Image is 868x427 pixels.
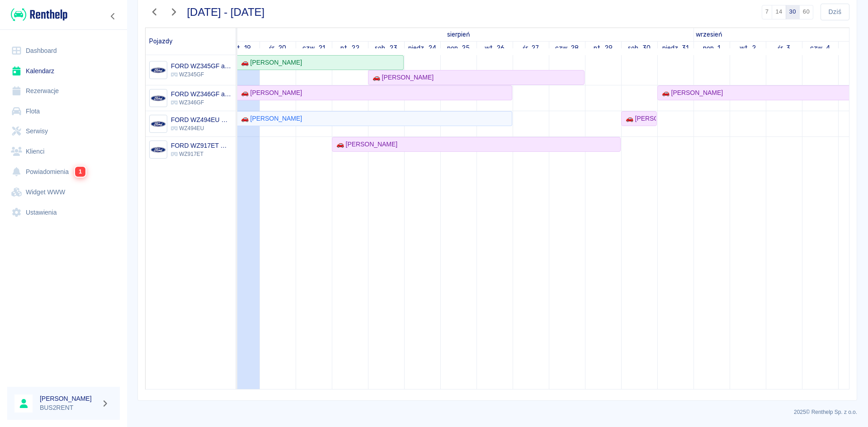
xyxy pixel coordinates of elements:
[171,115,232,124] h6: FORD WZ494EU manualny
[151,91,165,106] img: Image
[7,121,120,141] a: Serwisy
[187,6,265,19] h3: [DATE] - [DATE]
[237,114,302,123] div: 🚗 [PERSON_NAME]
[406,42,439,55] a: 24 sierpnia 2025
[7,101,120,122] a: Flota
[660,42,691,55] a: 31 sierpnia 2025
[151,117,165,131] img: Image
[7,41,120,61] a: Dashboard
[171,141,232,150] h6: FORD WZ917ET manualny
[622,114,656,123] div: 🚗 [PERSON_NAME]
[11,7,67,22] img: Renthelp logo
[762,5,773,19] button: 7 dni
[151,142,165,157] img: Image
[106,10,120,22] button: Zwiń nawigację
[171,124,232,132] p: WZ494EU
[75,167,85,177] span: 1
[701,42,723,55] a: 1 września 2025
[658,88,723,98] div: 🚗 [PERSON_NAME]
[7,141,120,162] a: Klienci
[237,58,302,67] div: 🚗 [PERSON_NAME]
[786,5,800,19] button: 30 dni
[137,408,857,416] p: 2025 © Renthelp Sp. z o.o.
[300,42,327,55] a: 21 sierpnia 2025
[40,403,98,413] p: BUS2RENT
[821,4,849,20] button: Dziś
[775,42,793,55] a: 3 września 2025
[520,42,542,55] a: 27 sierpnia 2025
[230,42,253,55] a: 19 sierpnia 2025
[237,88,302,98] div: 🚗 [PERSON_NAME]
[737,42,758,55] a: 2 września 2025
[7,81,120,101] a: Rezerwacje
[171,99,232,107] p: WZ346GF
[369,73,434,82] div: 🚗 [PERSON_NAME]
[151,63,165,78] img: Image
[445,28,472,41] a: 19 sierpnia 2025
[7,182,120,202] a: Widget WWW
[333,140,397,149] div: 🚗 [PERSON_NAME]
[7,161,120,182] a: Powiadomienia1
[267,42,288,55] a: 20 sierpnia 2025
[591,42,615,55] a: 29 sierpnia 2025
[171,61,232,70] h6: FORD WZ345GF automat
[149,38,173,45] span: Pojazdy
[171,70,232,79] p: WZ345GF
[694,28,725,41] a: 1 września 2025
[553,42,581,55] a: 28 sierpnia 2025
[626,42,653,55] a: 30 sierpnia 2025
[338,42,362,55] a: 22 sierpnia 2025
[7,202,120,223] a: Ustawienia
[40,394,98,403] h6: [PERSON_NAME]
[808,42,832,55] a: 4 września 2025
[171,89,232,99] h6: FORD WZ346GF automat
[7,61,120,81] a: Kalendarz
[482,42,507,55] a: 26 sierpnia 2025
[171,150,232,158] p: WZ917ET
[7,7,67,22] a: Renthelp logo
[847,42,866,55] a: 5 września 2025
[799,5,813,19] button: 60 dni
[445,42,472,55] a: 25 sierpnia 2025
[772,5,786,19] button: 14 dni
[373,42,400,55] a: 23 sierpnia 2025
